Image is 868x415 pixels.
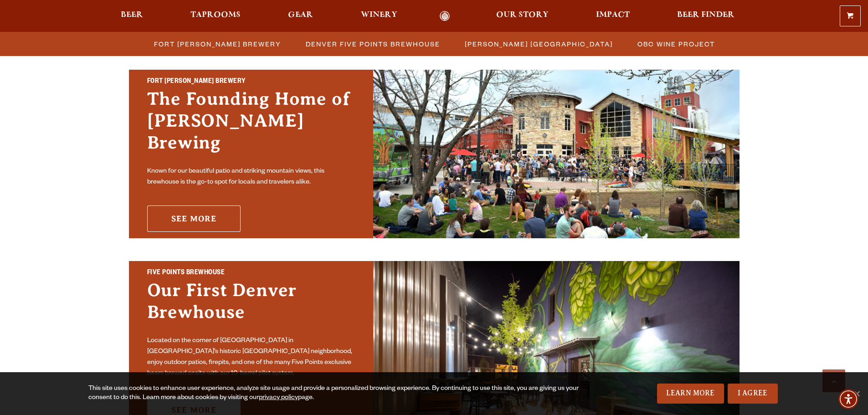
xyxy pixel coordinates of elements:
a: Gear [282,11,319,21]
a: Beer Finder [671,11,740,21]
span: Beer [121,11,143,19]
p: Known for our beautiful patio and striking mountain views, this brewhouse is the go-to spot for l... [147,166,355,188]
a: Denver Five Points Brewhouse [300,37,445,51]
span: Fort [PERSON_NAME] Brewery [154,37,281,51]
a: OBC Wine Project [632,37,719,51]
h2: Five Points Brewhouse [147,267,355,279]
a: Fort [PERSON_NAME] Brewery [149,37,286,51]
span: Impact [596,11,630,19]
a: See More [147,205,241,232]
a: Odell Home [428,11,462,21]
span: Taprooms [190,11,241,19]
a: privacy policy [259,395,298,402]
h3: The Founding Home of [PERSON_NAME] Brewing [147,88,355,163]
h3: Our First Denver Brewhouse [147,279,355,332]
p: Located on the corner of [GEOGRAPHIC_DATA] in [GEOGRAPHIC_DATA]’s historic [GEOGRAPHIC_DATA] neig... [147,336,355,379]
img: Fort Collins Brewery & Taproom' [373,70,740,238]
a: Learn More [657,384,724,404]
span: Winery [361,11,397,19]
div: This site uses cookies to enhance user experience, analyze site usage and provide a personalized ... [88,384,582,403]
span: Denver Five Points Brewhouse [306,37,440,51]
a: Scroll to top [822,369,845,392]
a: Impact [590,11,636,21]
span: OBC Wine Project [637,37,715,51]
span: Beer Finder [677,11,734,19]
a: I Agree [728,384,778,404]
a: Beer [115,11,149,21]
a: Winery [355,11,403,21]
a: Our Story [490,11,555,21]
h2: Fort [PERSON_NAME] Brewery [147,76,355,88]
span: Gear [288,11,313,19]
span: [PERSON_NAME] [GEOGRAPHIC_DATA] [465,37,613,51]
a: Taprooms [185,11,247,21]
a: [PERSON_NAME] [GEOGRAPHIC_DATA] [459,37,617,51]
div: Accessibility Menu [838,389,858,409]
span: Our Story [496,11,549,19]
